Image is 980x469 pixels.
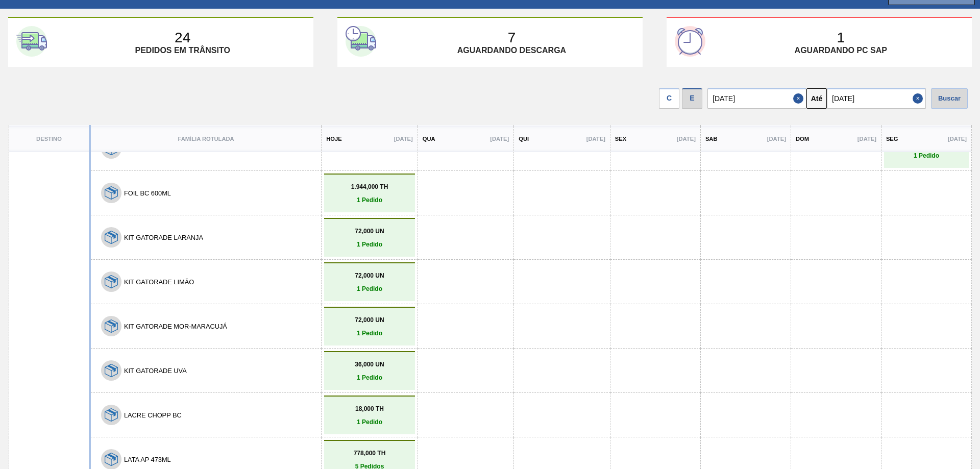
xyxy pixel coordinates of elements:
button: KIT GATORADE MOR-MARACUJÁ [124,323,227,330]
button: KIT GATORADE LIMÃO [124,278,194,286]
p: Sab [705,136,718,142]
a: 72,000 UN1 Pedido [327,272,412,292]
p: 72,000 UN [327,228,412,235]
p: [DATE] [490,136,509,142]
p: [DATE] [586,136,605,142]
p: 1 [837,30,845,46]
a: 18,000 TH1 Pedido [327,405,412,426]
p: 1 Pedido [887,152,966,159]
div: E [682,88,702,109]
button: Até [806,88,827,109]
p: 1 Pedido [327,418,412,426]
button: KIT GATORADE UVA [124,367,187,375]
img: 7hKVVNeldsGH5KwE07rPnOGsQy+SHCf9ftlnweef0E1el2YcIeEt5yaNqj+jPq4oMsVpG1vCxiwYEd4SvddTlxqBvEWZPhf52... [105,275,118,288]
p: Hoje [326,136,341,142]
div: Visão data de Coleta [659,86,679,109]
p: 1 Pedido [327,330,412,337]
p: 72,000 UN [327,272,412,279]
input: dd/mm/yyyy [827,88,926,109]
p: [DATE] [677,136,696,142]
p: 24 [175,30,190,46]
img: 7hKVVNeldsGH5KwE07rPnOGsQy+SHCf9ftlnweef0E1el2YcIeEt5yaNqj+jPq4oMsVpG1vCxiwYEd4SvddTlxqBvEWZPhf52... [105,319,118,333]
p: [DATE] [948,136,967,142]
button: FOIL BC 600ML [124,189,171,197]
p: [DATE] [767,136,786,142]
p: [DATE] [394,136,413,142]
p: 1 Pedido [327,196,412,204]
img: 7hKVVNeldsGH5KwE07rPnOGsQy+SHCf9ftlnweef0E1el2YcIeEt5yaNqj+jPq4oMsVpG1vCxiwYEd4SvddTlxqBvEWZPhf52... [105,186,118,200]
p: Qui [519,136,529,142]
div: C [659,88,679,109]
p: Pedidos em trânsito [135,46,230,55]
img: third-card-icon [675,26,705,57]
button: Close [793,88,806,109]
p: 72,000 UN [327,316,412,324]
p: Dom [796,136,809,142]
p: [DATE] [857,136,876,142]
button: LATA AP 473ML [124,456,171,463]
div: Buscar [931,88,968,109]
p: Aguardando descarga [457,46,566,55]
a: 36,000 UN1 Pedido [327,361,412,381]
div: Visão Data de Entrega [682,86,702,109]
p: 7 [508,30,516,46]
p: 36,000 UN [327,361,412,368]
p: 1.944,000 TH [327,183,412,190]
button: Close [913,88,926,109]
p: Aguardando PC SAP [795,46,887,55]
input: dd/mm/yyyy [707,88,806,109]
p: 18,000 TH [327,405,412,412]
p: 1 Pedido [327,374,412,381]
th: Família Rotulada [90,125,322,152]
button: KIT GATORADE LARANJA [124,234,203,241]
a: 72,000 UN1 Pedido [327,228,412,248]
a: 72,000 UN1 Pedido [327,316,412,337]
img: first-card-icon [16,26,47,57]
th: Destino [9,125,90,152]
p: 778,000 TH [327,450,412,457]
p: 1 Pedido [327,241,412,248]
p: 1 Pedido [327,285,412,292]
img: 7hKVVNeldsGH5KwE07rPnOGsQy+SHCf9ftlnweef0E1el2YcIeEt5yaNqj+jPq4oMsVpG1vCxiwYEd4SvddTlxqBvEWZPhf52... [105,231,118,244]
img: 7hKVVNeldsGH5KwE07rPnOGsQy+SHCf9ftlnweef0E1el2YcIeEt5yaNqj+jPq4oMsVpG1vCxiwYEd4SvddTlxqBvEWZPhf52... [105,453,118,466]
img: second-card-icon [346,26,376,57]
p: Qua [423,136,435,142]
p: Sex [615,136,626,142]
p: Seg [886,136,898,142]
button: LACRE CHOPP BC [124,411,182,419]
img: 7hKVVNeldsGH5KwE07rPnOGsQy+SHCf9ftlnweef0E1el2YcIeEt5yaNqj+jPq4oMsVpG1vCxiwYEd4SvddTlxqBvEWZPhf52... [105,408,118,422]
img: 7hKVVNeldsGH5KwE07rPnOGsQy+SHCf9ftlnweef0E1el2YcIeEt5yaNqj+jPq4oMsVpG1vCxiwYEd4SvddTlxqBvEWZPhf52... [105,364,118,377]
a: 1.944,000 TH1 Pedido [327,183,412,204]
